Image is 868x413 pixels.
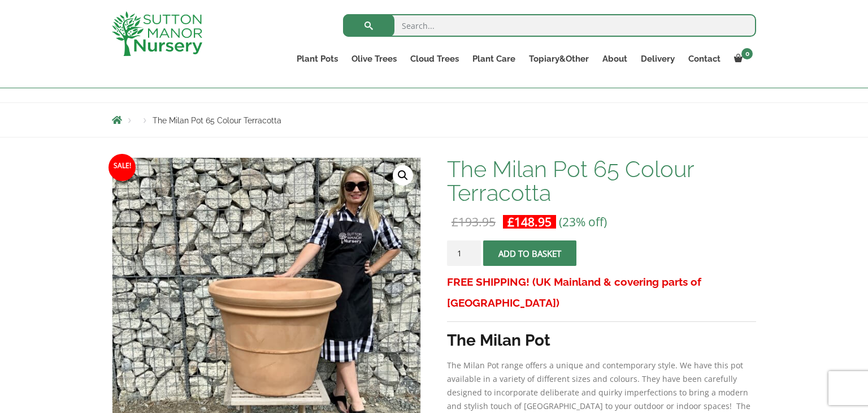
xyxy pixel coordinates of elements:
[507,214,552,230] bdi: 148.95
[727,51,756,67] a: 0
[447,331,550,350] strong: The Milan Pot
[343,14,756,37] input: Search...
[112,11,202,56] img: logo
[403,51,466,67] a: Cloud Trees
[345,51,403,67] a: Olive Trees
[507,214,514,230] span: £
[447,272,756,313] h3: FREE SHIPPING! (UK Mainland & covering parts of [GEOGRAPHIC_DATA])
[447,240,481,266] input: Product quantity
[290,51,345,67] a: Plant Pots
[634,51,682,67] a: Delivery
[741,48,753,59] span: 0
[596,51,634,67] a: About
[452,214,458,230] span: £
[393,165,413,186] a: View full-screen image gallery
[452,214,496,230] bdi: 193.95
[483,240,576,266] button: Add to basket
[522,51,596,67] a: Topiary&Other
[112,115,756,124] nav: Breadcrumbs
[682,51,727,67] a: Contact
[559,214,607,230] span: (23% off)
[153,116,281,125] span: The Milan Pot 65 Colour Terracotta
[447,157,756,205] h1: The Milan Pot 65 Colour Terracotta
[108,154,136,181] span: Sale!
[466,51,522,67] a: Plant Care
